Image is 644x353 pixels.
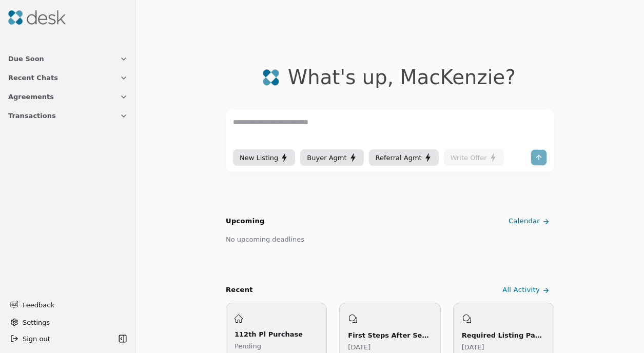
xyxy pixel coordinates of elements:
[240,152,288,163] div: New Listing
[2,68,134,87] button: Recent Chats
[506,213,554,230] a: Calendar
[288,66,516,89] div: What's up , MacKenzie ?
[8,110,56,121] span: Transactions
[226,216,265,227] h2: Upcoming
[376,152,422,163] span: Referral Agmt
[500,282,554,299] a: All Activity
[233,149,295,166] button: New Listing
[262,69,280,86] img: logo
[23,300,122,310] span: Feedback
[300,149,363,166] button: Buyer Agmt
[8,10,66,25] img: Desk
[2,49,134,68] button: Due Soon
[235,341,318,351] p: Pending
[8,72,58,83] span: Recent Chats
[235,329,318,340] div: 112th Pl Purchase
[4,296,128,314] button: Feedback
[6,330,115,347] button: Sign out
[348,343,370,351] time: Friday, May 16, 2025 at 12:50:38 AM
[509,216,540,227] span: Calendar
[8,91,54,102] span: Agreements
[2,87,134,106] button: Agreements
[6,314,130,330] button: Settings
[462,343,484,351] time: Friday, May 16, 2025 at 12:49:56 AM
[23,317,50,328] span: Settings
[226,234,304,245] div: No upcoming deadlines
[8,53,44,64] span: Due Soon
[348,330,432,341] div: First Steps After Securing Listing
[226,285,253,296] div: Recent
[23,334,50,344] span: Sign out
[2,106,134,125] button: Transactions
[502,285,540,296] span: All Activity
[307,152,346,163] span: Buyer Agmt
[369,149,439,166] button: Referral Agmt
[462,330,545,341] div: Required Listing Paperwork Overview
